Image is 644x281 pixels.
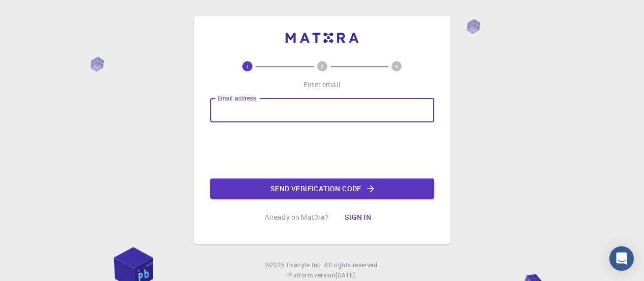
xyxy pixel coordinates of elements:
button: Sign in [337,207,379,227]
span: Exabyte Inc. [287,261,322,269]
span: © 2025 [265,260,287,270]
text: 1 [246,63,249,70]
iframe: reCAPTCHA [245,131,400,170]
button: Send verification code [210,178,434,199]
div: Open Intercom Messenger [609,246,634,271]
a: Exabyte Inc. [287,260,322,270]
text: 2 [321,63,324,70]
span: [DATE] . [335,271,357,279]
span: Platform version [287,270,335,280]
label: Email address [217,94,256,103]
p: Already on Mat3ra? [265,212,329,222]
text: 3 [395,63,398,70]
p: Enter email [303,80,341,90]
a: [DATE]. [335,270,357,280]
span: All rights reserved. [324,260,379,270]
